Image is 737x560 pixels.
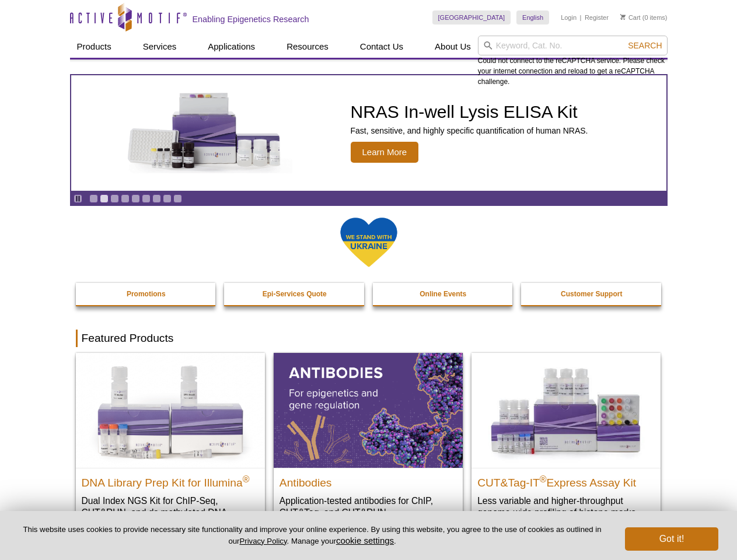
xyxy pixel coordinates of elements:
[82,471,259,489] h2: DNA Library Prep Kit for Illumina
[74,194,82,203] a: Toggle autoplay
[110,194,119,203] a: Go to slide 3
[477,471,655,489] h2: CUT&Tag-IT Express Assay Kit
[561,290,622,298] strong: Customer Support
[76,283,217,305] a: Promotions
[351,125,588,136] p: Fast, sensitive, and highly specific quantification of human NRAS.
[274,353,463,467] img: All Antibodies
[82,495,259,530] p: Dual Index NGS Kit for ChIP-Seq, CUT&RUN, and ds methylated DNA assays.
[521,283,662,305] a: Customer Support
[76,353,265,467] img: DNA Library Prep Kit for Illumina
[71,75,666,191] article: NRAS In-well Lysis ELISA Kit
[121,194,130,203] a: Go to slide 4
[201,36,262,58] a: Applications
[70,36,118,58] a: Products
[243,474,250,484] sup: ®
[76,353,265,541] a: DNA Library Prep Kit for Illumina DNA Library Prep Kit for Illumina® Dual Index NGS Kit for ChIP-...
[100,194,109,203] a: Go to slide 2
[351,103,588,121] h2: NRAS In-well Lysis ELISA Kit
[561,13,577,22] a: Login
[71,75,666,191] a: NRAS In-well Lysis ELISA Kit NRAS In-well Lysis ELISA Kit Fast, sensitive, and highly specific qu...
[624,40,665,51] button: Search
[142,194,151,203] a: Go to slide 6
[580,10,582,24] li: |
[239,537,287,545] a: Privacy Policy
[336,535,394,545] button: cookie settings
[478,36,668,55] input: Keyword, Cat. No.
[373,283,514,305] a: Online Events
[193,14,309,24] h2: Enabling Epigenetics Research
[351,142,419,163] span: Learn More
[89,194,98,203] a: Go to slide 1
[117,93,292,173] img: NRAS In-well Lysis ELISA Kit
[540,474,547,484] sup: ®
[428,36,478,58] a: About Us
[173,194,182,203] a: Go to slide 9
[163,194,172,203] a: Go to slide 8
[628,41,662,50] span: Search
[478,36,668,87] div: Could not connect to the reCAPTCHA service. Please check your internet connection and reload to g...
[224,283,365,305] a: Epi-Services Quote
[76,330,662,347] h2: Featured Products
[263,290,327,298] strong: Epi-Services Quote
[432,10,511,24] a: [GEOGRAPHIC_DATA]
[136,36,184,58] a: Services
[516,10,549,24] a: English
[19,524,606,547] p: This website uses cookies to provide necessary site functionality and improve your online experie...
[131,194,140,203] a: Go to slide 5
[353,36,410,58] a: Contact Us
[585,13,609,22] a: Register
[477,495,655,519] p: Less variable and higher-throughput genome-wide profiling of histone marks​.
[274,353,463,530] a: All Antibodies Antibodies Application-tested antibodies for ChIP, CUT&Tag, and CUT&RUN.
[420,290,466,298] strong: Online Events
[620,14,626,20] img: Your Cart
[620,13,641,22] a: Cart
[127,290,166,298] strong: Promotions
[471,353,661,467] img: CUT&Tag-IT® Express Assay Kit
[280,471,457,489] h2: Antibodies
[152,194,161,203] a: Go to slide 7
[280,36,336,58] a: Resources
[625,527,718,551] button: Got it!
[280,495,457,519] p: Application-tested antibodies for ChIP, CUT&Tag, and CUT&RUN.
[471,353,661,530] a: CUT&Tag-IT® Express Assay Kit CUT&Tag-IT®Express Assay Kit Less variable and higher-throughput ge...
[620,10,668,24] li: (0 items)
[340,216,398,268] img: We Stand With Ukraine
